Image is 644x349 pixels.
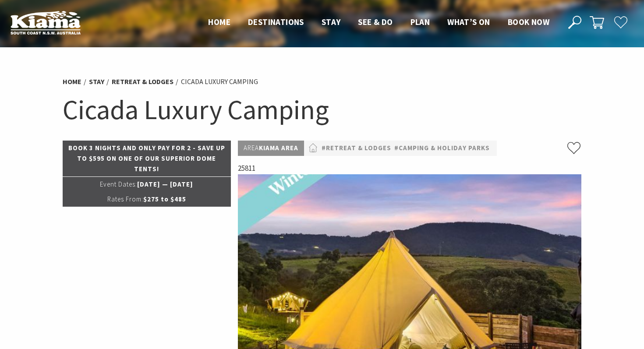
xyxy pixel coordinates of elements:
a: Stay [322,17,341,28]
a: Destinations [248,17,304,28]
p: Kiama Area [238,141,304,156]
span: Event Dates: [100,180,137,188]
img: Kiama Logo [11,11,81,35]
span: Home [208,17,230,27]
p: $275 to $485 [63,192,231,207]
span: Book now [508,17,549,27]
span: Rates From: [107,195,143,203]
span: Destinations [248,17,304,27]
nav: Main Menu [199,15,558,30]
a: #Camping & Holiday Parks [394,143,490,154]
p: Book 3 nights and only pay for 2 - save up to $595 on one of our superior dome tents! [63,141,231,176]
a: Stay [89,77,104,86]
span: See & Do [358,17,393,27]
a: #Retreat & Lodges [322,143,391,154]
p: [DATE] — [DATE] [63,177,231,192]
span: Plan [410,17,430,27]
a: Home [63,77,81,86]
span: Stay [322,17,341,27]
li: Cicada Luxury Camping [181,76,258,88]
a: Book now [508,17,549,28]
a: Plan [410,17,430,28]
a: Retreat & Lodges [112,77,173,86]
a: What’s On [447,17,490,28]
a: Home [208,17,230,28]
h1: Cicada Luxury Camping [63,92,581,127]
a: See & Do [358,17,393,28]
span: Area [244,144,259,152]
span: What’s On [447,17,490,27]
